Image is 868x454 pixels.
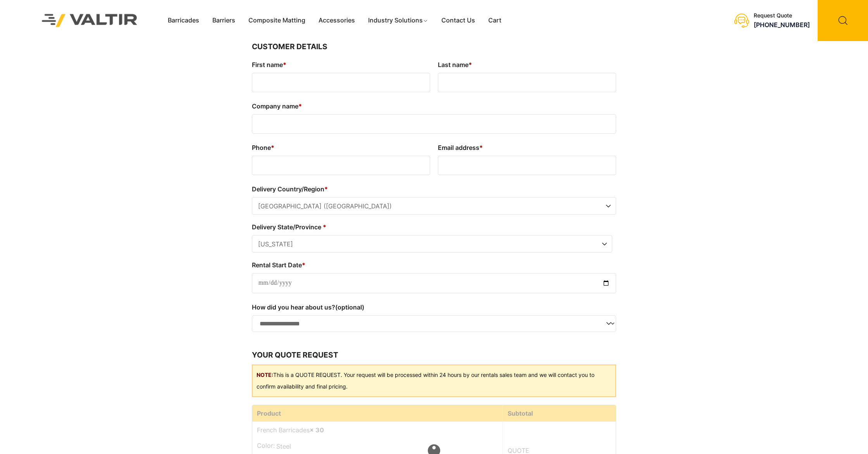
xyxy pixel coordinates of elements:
a: [PHONE_NUMBER] [754,21,810,29]
abbr: required [479,144,483,151]
a: Barricades [161,15,206,26]
h3: Your quote request [252,349,616,361]
label: Company name [252,100,616,112]
label: How did you hear about us? [252,301,616,313]
label: Email address [438,141,616,154]
span: United States (US) [252,198,616,215]
abbr: required [468,61,472,69]
abbr: required [283,61,286,69]
a: Industry Solutions [362,15,435,26]
label: First name [252,58,430,71]
span: Delivery State/Province [252,235,612,253]
label: Rental Start Date [252,259,616,271]
b: NOTE: [257,371,273,378]
div: Request Quote [754,12,810,19]
abbr: required [271,144,274,151]
a: Cart [482,15,508,26]
span: (optional) [335,303,364,311]
img: Valtir Rentals [32,4,148,37]
a: Composite Matting [242,15,312,26]
h3: Customer Details [252,41,616,53]
abbr: required [324,185,328,193]
span: California [252,236,612,253]
label: Delivery State/Province [252,221,612,233]
div: This is a QUOTE REQUEST. Your request will be processed within 24 hours by our rentals sales team... [252,365,616,397]
a: Accessories [312,15,362,26]
label: Phone [252,141,430,154]
abbr: required [302,261,305,269]
abbr: required [323,223,326,231]
abbr: required [298,102,302,110]
a: Contact Us [435,15,482,26]
label: Last name [438,58,616,71]
label: Delivery Country/Region [252,183,616,195]
span: Delivery Country/Region [252,197,616,215]
a: Barriers [206,15,242,26]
